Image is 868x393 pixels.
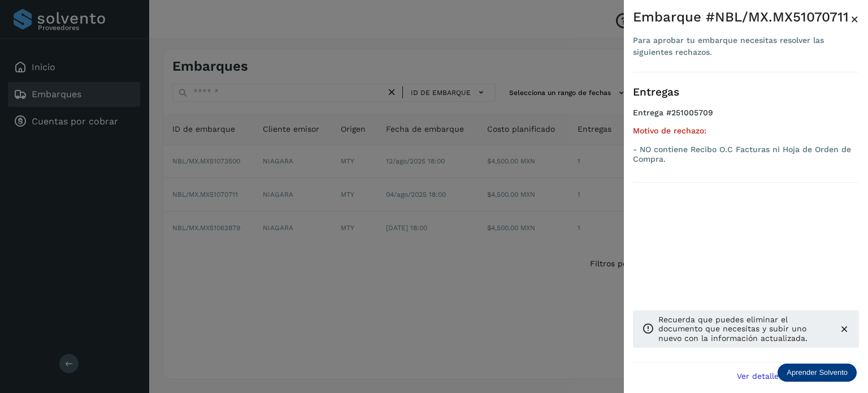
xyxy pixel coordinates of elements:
p: Recuerda que puedes eliminar el documento que necesitas y subir uno nuevo con la información actu... [658,315,830,343]
span: Ver detalle de embarque [737,372,834,380]
button: Ver detalle de embarque [730,363,859,388]
h5: Motivo de rechazo: [633,126,859,136]
div: Embarque #NBL/MX.MX51070711 [633,9,850,25]
p: - NO contiene Recibo O.C Facturas ni Hoja de Orden de Compra. [633,145,859,164]
p: Aprender Solvento [787,368,848,377]
button: Close [850,9,859,29]
h3: Entregas [633,86,859,99]
span: × [850,11,859,27]
div: Aprender Solvento [778,364,857,382]
h4: Entrega #251005709 [633,108,859,127]
div: Para aprobar tu embarque necesitas resolver las siguientes rechazos. [633,34,850,58]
